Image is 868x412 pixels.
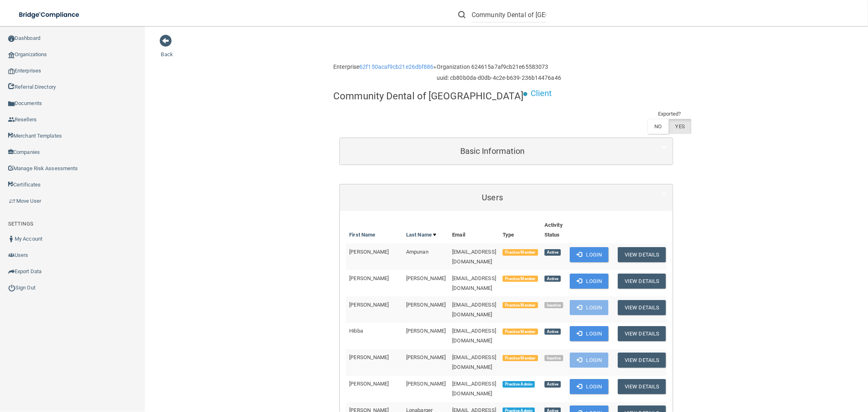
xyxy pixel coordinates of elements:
button: View Details [618,379,666,394]
p: Client [531,86,552,101]
button: Login [570,300,608,315]
span: Inactive [544,355,564,362]
span: [EMAIL_ADDRESS][DOMAIN_NAME] [452,381,496,397]
span: [EMAIL_ADDRESS][DOMAIN_NAME] [452,275,496,291]
label: NO [647,119,668,134]
h5: Basic Information [346,147,639,156]
a: Basic Information [346,142,667,160]
span: [EMAIL_ADDRESS][DOMAIN_NAME] [452,302,496,318]
span: Practice Member [503,329,538,335]
img: icon-documents.8dae5593.png [8,101,15,107]
img: ic_dashboard_dark.d01f4a41.png [8,35,15,42]
th: Type [499,217,541,243]
a: Back [161,42,173,57]
img: ic_user_dark.df1a06c3.png [8,236,15,242]
a: Last Name [406,230,436,240]
img: organization-icon.f8decf85.png [8,52,15,58]
h6: uuid: cb80b0da-d0db-4c2e-b639-236b14476a46 [437,75,561,81]
button: View Details [618,274,666,289]
span: [PERSON_NAME] [349,302,389,308]
img: enterprise.0d942306.png [8,68,15,74]
img: ic_power_dark.7ecde6b1.png [8,284,15,291]
span: Practice Member [503,276,538,282]
h6: Organization 624615a7af9cb21e65583073 [437,64,561,70]
span: Active [544,381,561,388]
span: Practice Member [503,249,538,256]
span: [EMAIL_ADDRESS][DOMAIN_NAME] [452,354,496,370]
button: View Details [618,353,666,368]
span: Practice Member [503,302,538,309]
span: Active [544,249,561,256]
span: Active [544,276,561,282]
button: Login [570,274,608,289]
a: 62f150acaf9cb21e26dbf886 [359,64,433,70]
button: Login [570,326,608,341]
span: [PERSON_NAME] [349,354,389,360]
td: Exported? [647,109,691,119]
label: YES [669,119,691,134]
span: Practice Member [503,355,538,362]
label: SETTINGS [8,219,33,229]
button: View Details [618,300,666,315]
span: [PERSON_NAME] [406,354,446,360]
button: View Details [618,247,666,262]
span: Practice Admin [503,381,535,388]
span: [PERSON_NAME] [406,275,446,281]
h6: Enterprise » [333,64,437,70]
span: [PERSON_NAME] [349,381,389,387]
span: [PERSON_NAME] [406,302,446,308]
span: [EMAIL_ADDRESS][DOMAIN_NAME] [452,249,496,265]
span: [PERSON_NAME] [406,381,446,387]
button: View Details [618,326,666,341]
img: ic-search.3b580494.png [458,11,466,18]
img: briefcase.64adab9b.png [8,197,16,205]
h4: Community Dental of [GEOGRAPHIC_DATA] [333,91,523,101]
span: [PERSON_NAME] [349,249,389,255]
span: [PERSON_NAME] [406,328,446,334]
h5: Users [346,193,639,202]
img: ic_reseller.de258add.png [8,116,15,123]
img: icon-users.e205127d.png [8,252,15,259]
img: bridge_compliance_login_screen.278c3ca4.svg [12,7,87,23]
span: Inactive [544,302,564,309]
a: First Name [349,230,375,240]
span: Ampunan [406,249,429,255]
span: [PERSON_NAME] [349,275,389,281]
th: Email [449,217,499,243]
span: Active [544,329,561,335]
img: icon-export.b9366987.png [8,268,15,275]
button: Login [570,353,608,368]
button: Login [570,379,608,394]
input: Search [472,7,546,22]
span: Hibba [349,328,363,334]
a: Users [346,188,667,207]
button: Login [570,247,608,262]
span: [EMAIL_ADDRESS][DOMAIN_NAME] [452,328,496,344]
th: Activity Status [541,217,567,243]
